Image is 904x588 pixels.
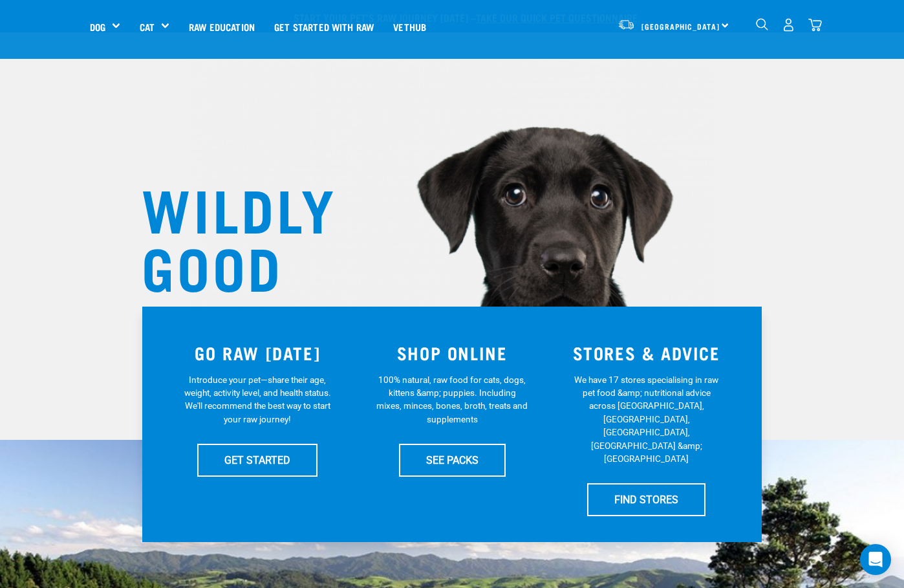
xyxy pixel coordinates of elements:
[264,1,383,52] a: Get started with Raw
[142,178,400,353] h1: WILDLY GOOD NUTRITION
[140,19,155,34] a: Cat
[197,444,317,476] a: GET STARTED
[641,24,720,28] span: [GEOGRAPHIC_DATA]
[179,1,264,52] a: Raw Education
[376,373,528,426] p: 100% natural, raw food for cats, dogs, kittens &amp; puppies. Including mixes, minces, bones, bro...
[618,19,635,30] img: van-moving.png
[557,343,736,363] h3: STORES & ADVICE
[860,544,891,575] div: Open Intercom Messenger
[168,343,347,363] h3: GO RAW [DATE]
[570,373,722,466] p: We have 17 stores specialising in raw pet food &amp; nutritional advice across [GEOGRAPHIC_DATA],...
[383,1,436,52] a: Vethub
[182,373,334,426] p: Introduce your pet—share their age, weight, activity level, and health status. We'll recommend th...
[587,483,705,516] a: FIND STORES
[782,18,795,32] img: user.png
[399,444,506,476] a: SEE PACKS
[90,19,105,34] a: Dog
[363,343,542,363] h3: SHOP ONLINE
[756,18,768,30] img: home-icon-1@2x.png
[808,18,822,32] img: home-icon@2x.png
